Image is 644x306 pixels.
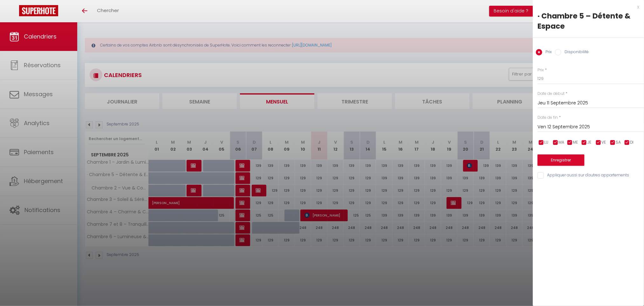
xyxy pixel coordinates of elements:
label: Date de fin [538,115,558,121]
label: Prix [542,49,552,56]
span: MA [559,139,565,146]
span: LU [545,139,549,146]
div: x [533,3,639,11]
span: JE [587,139,592,146]
span: VE [602,139,606,146]
span: SA [616,139,621,146]
label: Disponibilité [561,49,589,56]
span: ME [573,139,578,146]
button: Ouvrir le widget de chat LiveChat [5,3,24,22]
button: Enregistrer [538,154,585,166]
label: Prix [538,67,544,73]
div: · Chambre 5 – Détente & Espace [538,11,639,31]
iframe: Chat [617,277,639,301]
label: Date de début [538,91,565,97]
span: DI [630,139,634,146]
